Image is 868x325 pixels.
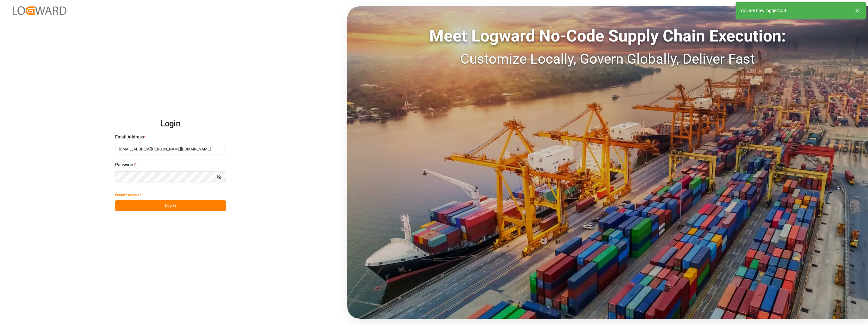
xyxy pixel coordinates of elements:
[740,7,849,14] div: You are now logged out
[115,114,226,134] h2: Login
[115,144,226,155] input: Enter your email
[115,162,135,168] span: Password
[115,200,226,211] button: Log In
[115,189,141,200] button: Forgot Password?
[13,6,66,15] img: Logward_new_orange.png
[347,48,868,69] div: Customize Locally, Govern Globally, Deliver Fast
[347,24,868,48] div: Meet Logward No-Code Supply Chain Execution:
[115,134,144,140] span: Email Address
